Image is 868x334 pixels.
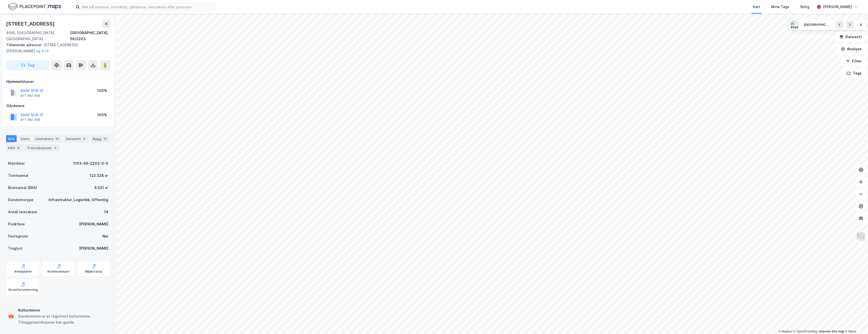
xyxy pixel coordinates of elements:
[91,135,110,142] div: Bygg
[97,88,107,94] div: 100%
[856,232,866,241] img: Z
[8,197,33,203] div: Eiendomstype
[6,135,17,142] div: Info
[16,145,21,150] div: 6
[6,60,50,70] button: Tag
[8,221,25,227] div: Punktleie
[8,185,37,191] div: Bruksareal (BRA)
[8,2,61,11] img: logo.f888ab2527a4732fd821a326f86c7f29.svg
[14,270,32,274] div: Arealplaner
[94,185,108,191] div: 6 521 ㎡
[8,209,37,215] div: Antall leietakere
[6,43,44,47] span: Tilhørende adresser:
[823,4,852,10] div: [PERSON_NAME]
[837,44,866,54] button: Analyse
[6,42,106,54] div: [STREET_ADDRESS][PERSON_NAME]
[20,94,40,98] div: 917 082 308
[804,23,829,27] div: [GEOGRAPHIC_DATA]
[801,21,833,29] button: [GEOGRAPHIC_DATA]
[835,32,866,42] button: Datasett
[48,270,70,274] div: Kommunekart
[70,30,110,42] div: [GEOGRAPHIC_DATA], 56/2203
[49,197,108,203] div: Infrastruktur, Logistikk, Offentlig
[6,144,23,151] div: ESG
[90,173,108,179] div: 122 328 ㎡
[104,209,108,215] div: 14
[6,30,70,42] div: 4005, [GEOGRAPHIC_DATA], [GEOGRAPHIC_DATA]
[18,313,108,325] div: Eiendommen er et registrert kulturminne. Tilleggsrestriksjoner kan gjelde.
[102,136,107,141] div: 12
[85,270,103,274] div: Miljøstatus
[778,330,792,333] a: Mapbox
[8,288,38,292] div: Grunnforurensning
[793,330,818,333] a: OpenStreetMap
[8,160,25,166] div: Matrikkel
[82,136,87,141] div: 9
[33,135,62,142] div: Leietakere
[53,145,58,150] div: 5
[842,56,866,66] button: Filter
[791,21,799,29] img: Stavanger sentrum
[842,68,866,78] button: Tags
[54,136,60,141] div: 14
[6,103,110,109] div: Gårdeiere
[843,310,868,334] iframe: Chat Widget
[843,310,868,334] div: Kontrollprogram for chat
[8,233,28,239] div: Festegrunn
[753,4,760,10] div: Kart
[19,135,31,142] div: Eiere
[6,79,110,85] div: Hjemmelshaver
[73,160,108,166] div: 1103-56-2203-0-0
[819,330,844,333] a: Improve this map
[20,118,40,122] div: 917 082 308
[771,4,789,10] div: Mine Tags
[80,3,215,11] input: Søk på adresse, matrikkel, gårdeiere, leietakere eller personer
[97,112,107,118] div: 100%
[18,307,108,313] div: Kulturminne
[79,245,108,251] div: [PERSON_NAME]
[8,245,23,251] div: Tinglyst
[64,135,89,142] div: Datasett
[25,144,60,151] div: Transaksjoner
[6,20,56,28] div: [STREET_ADDRESS]
[102,233,108,239] div: Nei
[800,4,809,10] div: Bolig
[79,221,108,227] div: [PERSON_NAME]
[8,173,28,179] div: Tomteareal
